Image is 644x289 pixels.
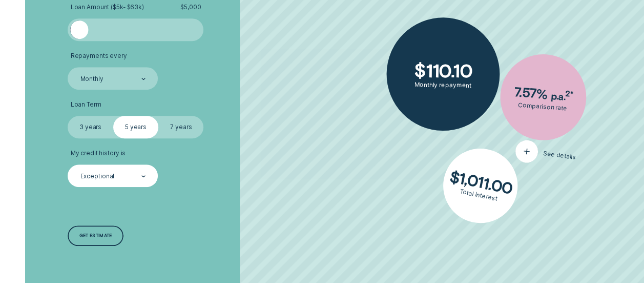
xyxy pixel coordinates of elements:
[71,150,126,157] span: My credit history is
[68,116,113,138] label: 3 years
[158,116,203,138] label: 7 years
[80,75,103,83] div: Monthly
[180,4,201,11] span: $ 5,000
[71,101,101,109] span: Loan Term
[80,172,115,180] div: Exceptional
[514,139,577,168] button: See details
[113,116,158,138] label: 5 years
[68,225,123,246] a: Get estimate
[543,150,576,161] span: See details
[71,4,144,11] span: Loan Amount ( $5k - $63k )
[71,52,127,60] span: Repayments every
